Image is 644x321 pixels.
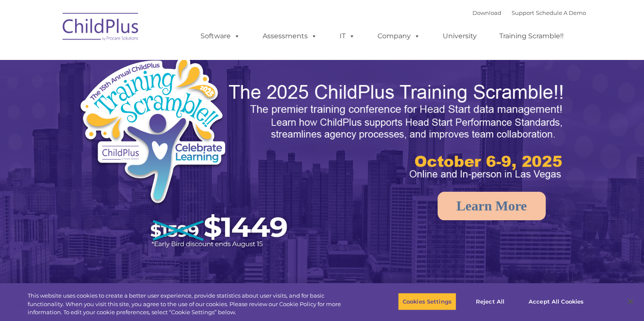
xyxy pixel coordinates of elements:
a: University [434,28,485,45]
a: Support [512,9,534,16]
a: Training Scramble!! [491,28,572,45]
font: | [472,9,586,16]
a: Learn More [438,192,546,220]
a: Company [369,28,429,45]
a: IT [331,28,364,45]
button: Close [621,292,640,311]
a: Download [472,9,501,16]
img: ChildPlus by Procare Solutions [58,7,143,49]
span: Last name [118,56,144,62]
div: This website uses cookies to create a better user experience, provide statistics about user visit... [28,292,354,317]
a: Assessments [254,28,326,45]
a: Software [192,28,249,45]
button: Cookies Settings [398,293,456,310]
button: Reject All [464,293,517,310]
span: Phone number [118,91,155,97]
button: Accept All Cookies [524,293,588,310]
a: Schedule A Demo [536,9,586,16]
